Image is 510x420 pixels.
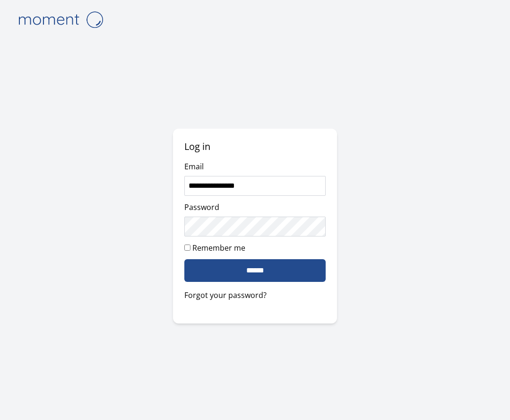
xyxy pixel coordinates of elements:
[192,243,245,253] label: Remember me
[184,202,219,212] label: Password
[184,140,326,153] h2: Log in
[13,8,108,32] img: logo-4e3dc11c47720685a147b03b5a06dd966a58ff35d612b21f08c02c0306f2b779.png
[184,289,326,301] a: Forgot your password?
[184,161,204,172] label: Email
